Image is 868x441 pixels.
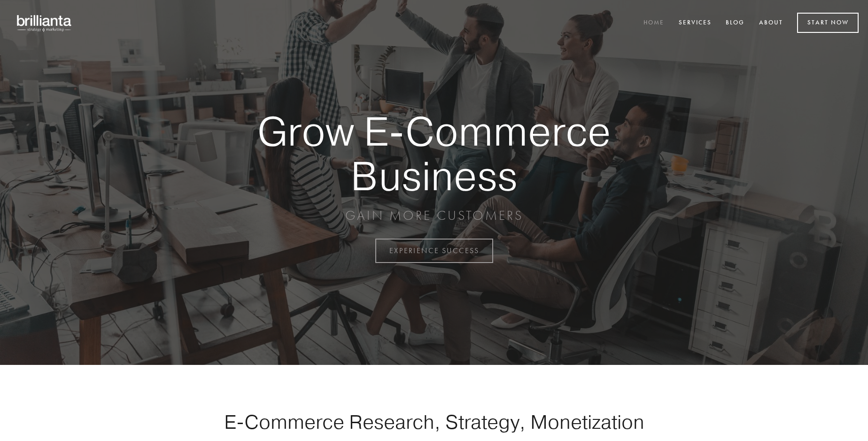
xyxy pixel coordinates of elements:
a: EXPERIENCE SUCCESS [375,239,493,263]
a: Start Now [797,13,859,33]
p: GAIN MORE CUSTOMERS [225,207,643,224]
h1: E-Commerce Research, Strategy, Monetization [194,410,674,433]
img: brillianta - research, strategy, marketing [9,9,80,37]
a: Services [673,15,718,31]
a: Home [637,15,670,31]
a: About [753,15,789,31]
a: Blog [720,15,751,31]
strong: Grow E-Commerce Business [225,109,643,198]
